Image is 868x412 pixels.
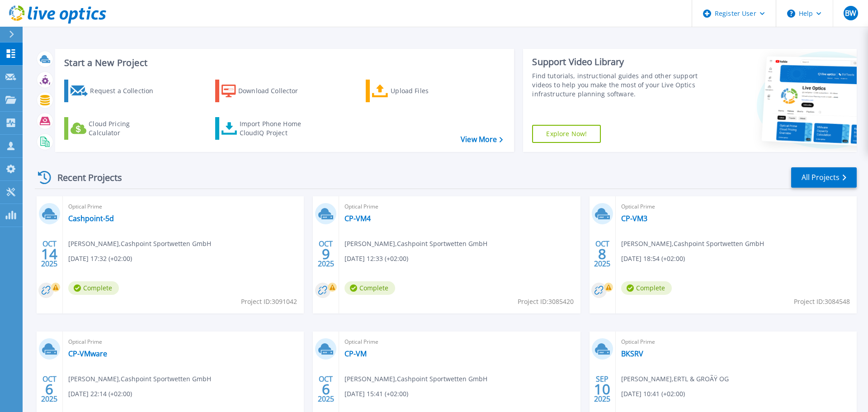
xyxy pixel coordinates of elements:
span: [DATE] 22:14 (+02:00) [68,389,132,399]
span: Optical Prime [344,202,575,212]
span: [PERSON_NAME] , Cashpoint Sportwetten GmbH [68,374,211,384]
div: Upload Files [391,82,463,100]
span: [DATE] 18:54 (+02:00) [621,254,685,264]
span: 8 [598,250,606,258]
a: CP-VM4 [344,214,371,223]
span: [PERSON_NAME] , Cashpoint Sportwetten GmbH [68,239,211,249]
a: CP-VMware [68,349,107,358]
span: Optical Prime [621,202,851,212]
span: [DATE] 15:41 (+02:00) [344,389,408,399]
span: Optical Prime [621,337,851,347]
span: 6 [322,385,330,393]
a: All Projects [791,167,857,188]
span: 9 [322,250,330,258]
span: [PERSON_NAME] , Cashpoint Sportwetten GmbH [621,239,764,249]
span: 6 [45,385,53,393]
span: [DATE] 17:32 (+02:00) [68,254,132,264]
span: BW [845,9,856,17]
span: 14 [41,250,57,258]
a: Explore Now! [532,125,601,143]
span: Complete [344,281,395,295]
a: Upload Files [366,80,467,102]
span: Project ID: 3091042 [241,297,297,307]
div: OCT 2025 [317,237,335,270]
div: Cloud Pricing Calculator [89,119,161,137]
span: Complete [68,281,119,295]
div: Find tutorials, instructional guides and other support videos to help you make the most of your L... [532,71,702,99]
h3: Start a New Project [64,58,503,68]
div: Download Collector [238,82,311,100]
span: Complete [621,281,672,295]
div: SEP 2025 [594,373,611,406]
a: Cloud Pricing Calculator [64,117,165,140]
a: Download Collector [215,80,316,102]
div: Request a Collection [90,82,162,100]
span: 10 [594,385,610,393]
div: OCT 2025 [41,373,58,406]
span: [PERSON_NAME] , Cashpoint Sportwetten GmbH [344,239,487,249]
span: Project ID: 3084548 [794,297,850,307]
div: OCT 2025 [317,373,335,406]
span: Optical Prime [68,202,298,212]
span: Optical Prime [68,337,298,347]
a: CP-VM [344,349,367,358]
a: CP-VM3 [621,214,647,223]
div: OCT 2025 [594,237,611,270]
span: [PERSON_NAME] , Cashpoint Sportwetten GmbH [344,374,487,384]
div: Import Phone Home CloudIQ Project [240,119,310,137]
a: BKSRV [621,349,643,358]
div: Recent Projects [35,166,134,189]
span: Optical Prime [344,337,575,347]
a: Cashpoint-5d [68,214,114,223]
div: Support Video Library [532,56,702,68]
span: [DATE] 10:41 (+02:00) [621,389,685,399]
div: OCT 2025 [41,237,58,270]
a: Request a Collection [64,80,165,102]
span: [PERSON_NAME] , ERTL & GROÃŸ OG [621,374,729,384]
a: View More [461,135,503,144]
span: Project ID: 3085420 [518,297,574,307]
span: [DATE] 12:33 (+02:00) [344,254,408,264]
